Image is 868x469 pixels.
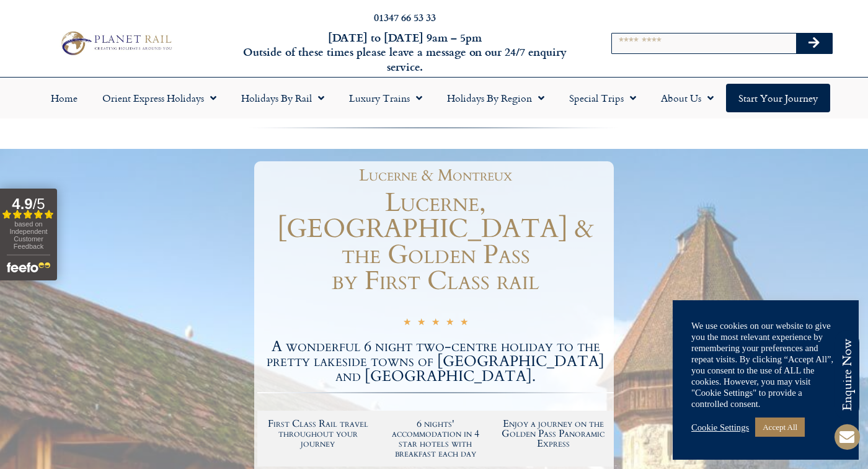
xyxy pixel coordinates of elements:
a: Orient Express Holidays [90,84,229,112]
a: Cookie Settings [691,422,749,433]
button: Search [796,33,832,53]
div: 5/5 [403,315,468,331]
a: Luxury Trains [337,84,435,112]
a: Holidays by Rail [229,84,337,112]
h2: Enjoy a journey on the Golden Pass Panoramic Express [500,419,606,449]
i: ★ [446,316,454,331]
i: ★ [460,316,468,331]
h6: [DATE] to [DATE] 9am – 5pm Outside of these times please leave a message on our 24/7 enquiry serv... [234,30,575,74]
i: ★ [417,316,425,331]
h1: Lucerne & Montreux [263,167,608,184]
i: ★ [403,316,411,331]
img: Planet Rail Train Holidays Logo [56,29,175,58]
h1: Lucerne, [GEOGRAPHIC_DATA] & the Golden Pass by First Class rail [257,190,614,294]
div: We use cookies on our website to give you the most relevant experience by remembering your prefer... [691,320,840,409]
a: Holidays by Region [435,84,557,112]
a: Accept All [755,418,805,437]
a: About Us [649,84,726,112]
a: Home [38,84,90,112]
h2: A wonderful 6 night two-centre holiday to the pretty lakeside towns of [GEOGRAPHIC_DATA] and [GEO... [257,339,614,384]
nav: Menu [6,84,862,112]
a: 01347 66 53 33 [374,10,436,24]
h2: First Class Rail travel throughout your journey [265,419,371,449]
a: Start your Journey [726,84,830,112]
a: Special Trips [557,84,649,112]
h2: 6 nights' accommodation in 4 star hotels with breakfast each day [383,419,489,458]
i: ★ [432,316,440,331]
